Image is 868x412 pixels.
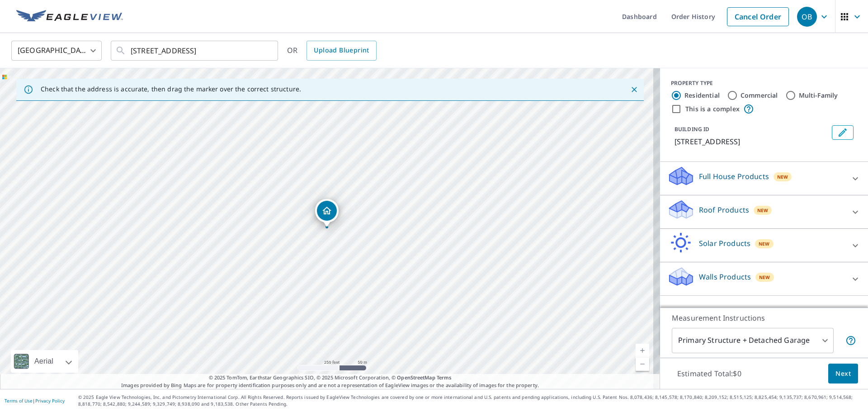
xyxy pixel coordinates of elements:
p: Measurement Instructions [672,313,856,323]
p: [STREET_ADDRESS] [675,136,828,147]
div: Roof ProductsNew [667,199,861,225]
span: Next [835,368,851,379]
span: New [759,240,770,247]
p: Solar Products [699,238,750,249]
a: Upload Blueprint [307,41,376,61]
span: New [757,207,769,214]
a: Terms of Use [5,398,33,404]
span: New [759,274,770,281]
p: Estimated Total: $0 [670,364,749,384]
button: Next [828,364,858,384]
div: Primary Structure + Detached Garage [672,328,834,353]
a: OpenStreetMap [397,374,435,381]
a: Current Level 17, Zoom Out [636,357,649,371]
p: Check that the address is accurate, then drag the marker over the correct structure. [41,85,301,93]
p: BUILDING ID [675,125,709,133]
input: Search by address or latitude-longitude [131,38,259,63]
div: Walls ProductsNew [667,266,861,292]
img: EV Logo [16,10,123,24]
button: Close [628,84,640,95]
label: Multi-Family [799,91,838,100]
button: Edit building 1 [832,125,854,140]
p: Full House Products [699,171,769,182]
span: Upload Blueprint [314,45,369,56]
div: OB [797,7,817,27]
a: Privacy Policy [35,398,65,404]
span: Your report will include the primary structure and a detached garage if one exists. [845,335,856,346]
div: [GEOGRAPHIC_DATA] [11,38,102,63]
a: Current Level 17, Zoom In [636,344,649,357]
div: OR [287,41,377,61]
span: New [777,173,788,180]
div: PROPERTY TYPE [671,79,857,87]
div: Full House ProductsNew [667,166,861,191]
div: Aerial [11,350,78,373]
a: Cancel Order [727,7,789,26]
div: Aerial [32,350,56,373]
p: © 2025 Eagle View Technologies, Inc. and Pictometry International Corp. All Rights Reserved. Repo... [78,394,863,407]
div: Solar ProductsNew [667,232,861,258]
label: Commercial [741,91,778,100]
p: Walls Products [699,271,751,282]
label: Residential [684,91,720,100]
label: This is a complex [685,104,740,114]
span: © 2025 TomTom, Earthstar Geographics SIO, © 2025 Microsoft Corporation, © [209,374,452,382]
div: Dropped pin, building 1, Residential property, 305 Red River Ave S Cold Spring, MN 56320 [315,199,339,227]
p: Roof Products [699,204,749,215]
p: | [5,398,65,403]
a: Terms [437,374,452,381]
